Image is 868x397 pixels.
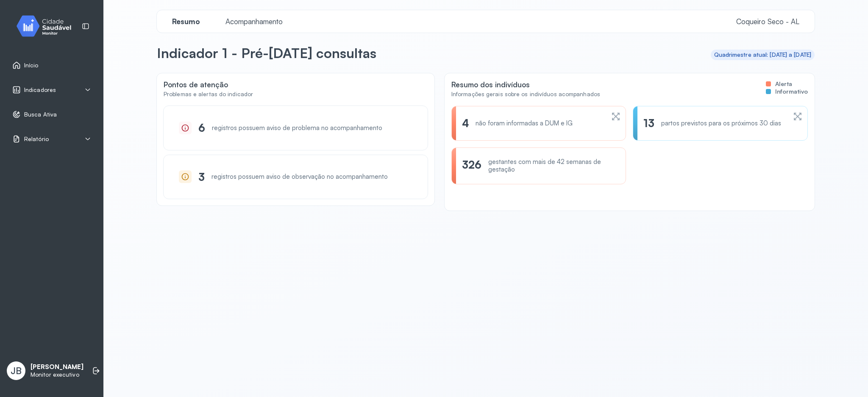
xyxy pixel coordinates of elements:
span: Relatório [24,136,49,143]
span: Início [24,62,39,69]
p: Indicador 1 - Pré-[DATE] consultas [157,44,376,61]
span: Busca Ativa [24,111,57,118]
a: Acompanhamento [217,17,291,26]
div: Problemas e alertas do indicador [164,91,253,98]
a: Resumo [164,17,209,26]
div: partos previstos para os próximos 30 dias [661,119,781,128]
div: não foram informadas a DUM e IG [476,119,573,128]
div: 326 [462,158,481,174]
span: Resumo [167,17,205,26]
div: 6 [198,121,205,134]
div: 13 [643,117,654,130]
div: Pontos de atenção [164,80,428,106]
div: registros possuem aviso de observação no acompanhamento [211,173,388,181]
span: Indicadores [24,86,56,94]
span: Alerta [775,80,792,88]
span: Coqueiro Seco - AL [736,17,799,26]
div: 3 [198,170,205,183]
a: Busca Ativa [12,110,91,119]
div: Pontos de atenção [164,80,253,89]
div: 4 [462,117,469,130]
a: Início [12,61,91,69]
span: JB [11,365,22,376]
div: registros possuem aviso de problema no acompanhamento [212,124,382,132]
span: Informativo [775,88,808,95]
div: gestantes com mais de 42 semanas de gestação [488,158,615,174]
img: monitor.svg [9,14,85,39]
div: Resumo dos indivíduos [451,80,600,89]
span: Acompanhamento [220,17,288,26]
div: Resumo dos indivíduos [451,80,808,106]
div: Quadrimestre atual: [DATE] a [DATE] [714,51,812,58]
p: [PERSON_NAME] [31,363,83,371]
p: Monitor executivo [31,371,83,378]
div: Informações gerais sobre os indivíduos acompanhados [451,91,600,98]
